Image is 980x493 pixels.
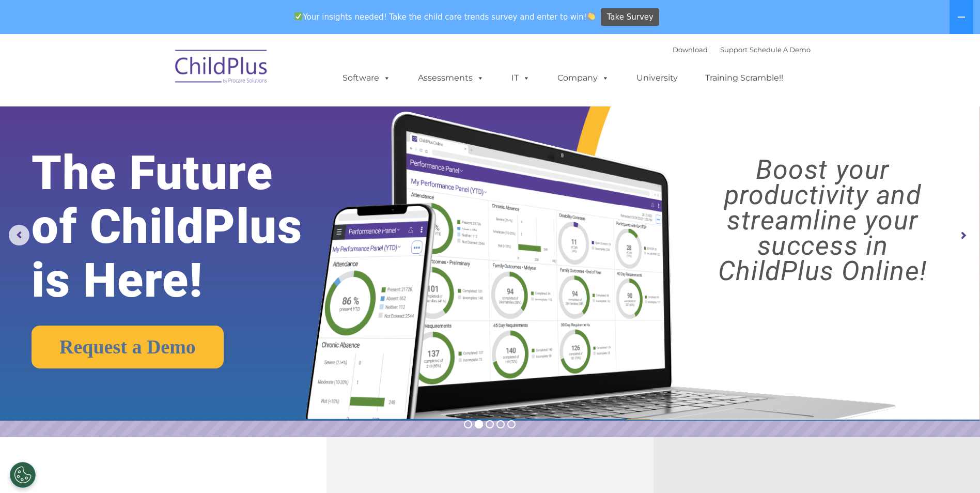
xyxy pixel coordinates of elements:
[408,68,494,88] a: Assessments
[294,12,302,20] img: ✅
[170,42,273,94] img: ChildPlus by Procare Solutions
[144,68,175,76] span: Last name
[626,68,688,88] a: University
[750,45,811,54] a: Schedule A Demo
[332,68,401,88] a: Software
[547,68,619,88] a: Company
[695,68,794,88] a: Training Scramble!!
[601,8,659,26] a: Take Survey
[32,326,224,368] a: Request a Demo
[928,443,980,493] iframe: Chat Widget
[32,146,345,307] rs-layer: The Future of ChildPlus is Here!
[587,12,595,20] img: 👏
[607,8,654,26] span: Take Survey
[673,45,708,54] a: Download
[677,157,968,284] rs-layer: Boost your productivity and streamline your success in ChildPlus Online!
[720,45,748,54] a: Support
[673,45,811,54] font: |
[10,462,36,488] button: Cookies Settings
[501,68,540,88] a: IT
[290,7,600,27] span: Your insights needed! Take the child care trends survey and enter to win!
[144,111,188,118] span: Phone number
